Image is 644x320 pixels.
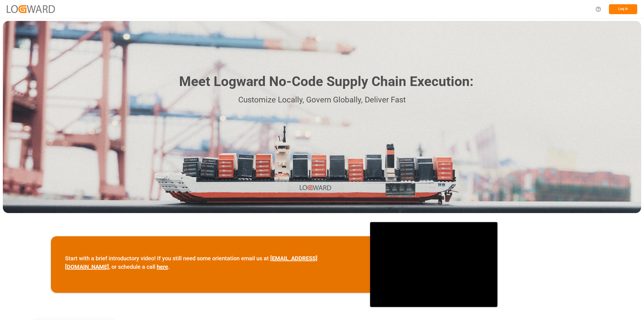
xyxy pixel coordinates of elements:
p: Customize Locally, Govern Globally, Deliver Fast [171,94,473,106]
a: here [157,263,168,270]
img: Logward_new_orange.png [7,5,55,13]
a: [EMAIL_ADDRESS][DOMAIN_NAME] [65,255,317,270]
button: Log In [609,4,637,14]
button: Help Center [592,3,605,16]
p: Start with a brief introductory video! If you still need some orientation email us at , or schedu... [65,254,356,271]
h1: Meet Logward No-Code Supply Chain Execution: [179,72,473,92]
